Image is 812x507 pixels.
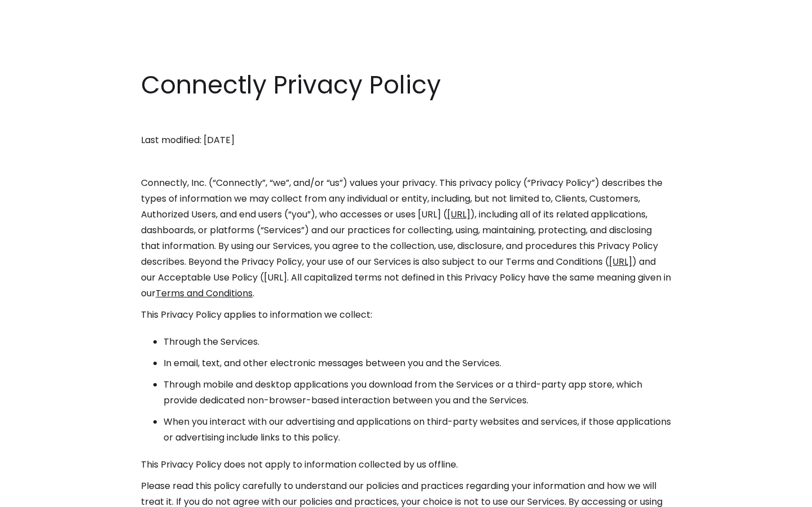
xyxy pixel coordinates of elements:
[164,355,671,371] li: In email, text, and other electronic messages between you and the Services.
[164,377,671,408] li: Through mobile and desktop applications you download from the Services or a third-party app store...
[11,486,68,503] aside: Language selected: English
[23,487,68,503] ul: Language list
[164,414,671,446] li: When you interact with our advertising and applications on third-party websites and services, if ...
[141,68,671,103] h1: Connectly Privacy Policy
[141,111,671,127] p: ‍
[141,457,671,473] p: This Privacy Policy does not apply to information collected by us offline.
[141,175,671,301] p: Connectly, Inc. (“Connectly”, “we”, and/or “us”) values your privacy. This privacy policy (“Priva...
[141,154,671,170] p: ‍
[447,208,470,221] a: [URL]
[141,307,671,323] p: This Privacy Policy applies to information we collect:
[609,255,632,268] a: [URL]
[141,132,671,148] p: Last modified: [DATE]
[164,334,671,350] li: Through the Services.
[156,287,253,300] a: Terms and Conditions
